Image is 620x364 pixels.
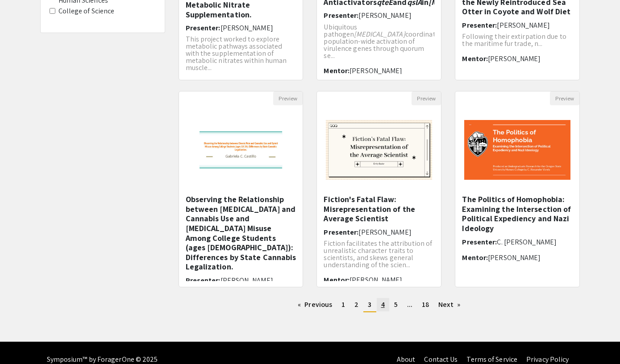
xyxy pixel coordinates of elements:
[350,66,402,75] span: [PERSON_NAME]
[424,355,458,364] a: Contact Us
[497,237,557,247] span: C. [PERSON_NAME]
[324,275,350,285] span: Mentor:
[324,66,350,75] span: Mentor:
[179,298,580,312] ul: Pagination
[462,253,488,262] span: Mentor:
[179,111,303,189] img: <p class="ql-align-center"><span style="background-color: transparent; color: rgb(0, 0, 0);">Obse...
[293,298,337,311] a: Previous page
[397,355,416,364] a: About
[221,23,273,33] span: [PERSON_NAME]
[394,300,398,309] span: 5
[179,91,304,287] div: Open Presentation <p class="ql-align-center"><span style="background-color: transparent; color: r...
[324,194,434,223] h5: Fiction's Fatal Flaw: Misrepresentation of the Average Scientist
[273,91,303,105] button: Preview
[462,238,573,246] h6: Presenter:
[466,355,517,364] a: Terms of Service
[526,355,569,364] a: Privacy Policy
[324,11,434,20] h6: Presenter:
[462,54,488,63] span: Mentor:
[488,54,541,63] span: [PERSON_NAME]
[462,32,566,48] span: Following their extirpation due to the maritime fur trade, n...
[462,21,573,29] h6: Presenter:
[368,300,371,309] span: 3
[221,276,273,285] span: [PERSON_NAME]
[317,111,441,189] img: <p>Fiction's Fatal Flaw: Misrepresentation of the Average Scientist</p>
[341,300,345,309] span: 1
[550,91,579,105] button: Preview
[358,11,411,20] span: [PERSON_NAME]
[350,275,402,285] span: [PERSON_NAME]
[7,324,38,357] iframe: Chat
[434,298,465,311] a: Next page
[186,276,296,285] h6: Presenter:
[324,228,434,236] h6: Presenter:
[186,24,296,32] h6: Presenter:
[488,253,541,262] span: [PERSON_NAME]
[455,91,580,287] div: Open Presentation <p><span style="background-color: transparent; color: rgb(0, 0, 0);">The Politi...
[381,300,385,309] span: 4
[186,194,296,272] h5: Observing the Relationship between [MEDICAL_DATA] and Cannabis Use and [MEDICAL_DATA] Misuse Amon...
[316,91,441,287] div: Open Presentation <p>Fiction's Fatal Flaw: Misrepresentation of the Average Scientist</p>
[186,36,296,71] p: This project worked to explore metabolic pathways associated with the supplementation of metaboli...
[324,240,434,269] p: Fiction facilitates the attribution of unrealistic character traits to scientists, and skews gene...
[407,300,412,309] span: ...
[324,24,434,59] p: Ubiquitous pathogen coordinates population-wide activation of virulence genes through quorum se...
[354,29,405,39] em: [MEDICAL_DATA]
[412,91,441,105] button: Preview
[358,227,411,237] span: [PERSON_NAME]
[455,111,579,189] img: <p><span style="background-color: transparent; color: rgb(0, 0, 0);">The Politics of Homophobia: ...
[497,21,549,30] span: [PERSON_NAME]
[354,300,358,309] span: 2
[58,6,115,17] label: College of Science
[462,194,573,233] h5: The Politics of Homophobia: Examining the Intersection of Political Expediency and Nazi Ideology
[422,300,429,309] span: 18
